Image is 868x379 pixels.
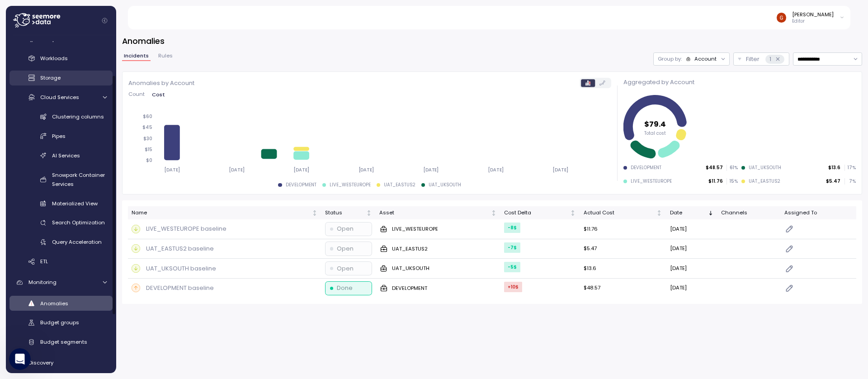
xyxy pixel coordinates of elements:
td: $48.57 [580,279,666,298]
div: Not sorted [311,210,318,216]
a: AI Services [9,148,113,163]
div: Not sorted [656,210,662,216]
button: Filter1 [733,52,789,66]
p: Open [337,224,354,233]
div: -7 $ [504,242,520,253]
div: -8 $ [504,223,520,233]
span: Incidents [124,53,149,58]
p: $48.57 [706,165,723,171]
div: [PERSON_NAME] [792,11,834,18]
a: Anomalies [9,296,113,311]
div: Account [694,55,717,62]
div: UAT_EASTUS2 [384,182,415,188]
th: StatusNot sorted [321,206,376,219]
span: Anomalies [40,300,68,307]
span: Search Optimization [52,219,105,226]
div: UAT_UKSOUTH [429,182,461,188]
a: Search Optimization [9,215,113,230]
span: Clustering columns [52,113,104,120]
div: Date [670,209,706,217]
tspan: Total cost [644,130,666,136]
td: [DATE] [666,239,717,259]
th: Cost DeltaNot sorted [500,206,580,219]
th: Actual CostNot sorted [580,206,666,219]
p: UAT_UKSOUTH [392,265,429,272]
span: Count [128,92,145,97]
p: Open [337,264,354,273]
span: Cost [152,92,165,97]
a: Budget groups [9,315,113,330]
img: ACg8ocLKaYDviUPah3rtxH5UwjjY72o64jHvwHWrTca229PuxngaKQ=s96-c [777,13,786,22]
div: Send us a message [19,114,151,123]
a: Budget segments [9,335,113,350]
p: Anomalies by Account [128,79,194,88]
p: UAT_EASTUS2 baseline [146,244,214,253]
tspan: [DATE] [489,167,505,173]
div: Status [325,209,364,217]
span: Workloads [40,55,68,62]
div: Asset [379,209,489,217]
div: -5 $ [504,262,520,272]
img: logo [18,19,105,29]
div: Cost Delta [504,209,569,217]
span: AI Services [52,152,80,159]
button: Messages [90,282,181,318]
div: LIVE_WESTEUROPE [631,178,672,185]
a: Pipes [9,128,113,143]
p: Filter [746,55,759,64]
button: Open [325,242,372,255]
div: DEVELOPMENT [286,182,316,188]
td: $5.47 [580,239,666,259]
tspan: $15 [145,147,152,152]
tspan: [DATE] [294,167,310,173]
a: Clustering columns [9,109,113,124]
td: [DATE] [666,259,717,279]
span: Rules [158,53,173,58]
p: $11.76 [708,178,723,185]
a: Workloads [9,51,113,66]
a: Cloud Services [9,90,113,104]
div: Name [132,209,310,217]
th: DateSorted descending [666,206,717,219]
tspan: $45 [142,124,152,130]
td: [DATE] [666,219,717,239]
div: Close [156,14,172,31]
a: Storage [9,71,113,85]
tspan: $60 [143,114,152,119]
div: Not sorted [570,210,576,216]
div: UAT_EASTUS2 [749,178,780,185]
p: Hi Gilad 👋 [18,64,163,80]
p: 15 % [727,178,738,185]
td: [DATE] [666,279,717,298]
tspan: [DATE] [229,167,245,173]
span: Storage [40,74,61,81]
div: Channels [721,209,777,217]
span: Home [35,305,55,311]
button: Open [325,223,372,236]
a: Discovery [9,354,113,372]
p: LIVE_WESTEUROPE baseline [146,224,226,233]
p: Group by: [658,55,682,62]
div: Assigned To [784,209,853,217]
p: 7 % [845,178,856,185]
div: Send us a message [9,106,172,131]
p: UAT_UKSOUTH baseline [146,264,216,273]
p: 17 % [845,165,856,171]
a: Query Acceleration [9,235,113,250]
a: ETL [9,254,113,269]
p: Done [337,284,353,293]
a: Monitoring [9,274,113,292]
p: DEVELOPMENT baseline [146,284,214,293]
p: 61 % [727,165,738,171]
span: Monitoring [28,279,57,286]
span: Discovery [28,359,53,366]
a: Snowpark Container Services [9,167,113,191]
span: Budget segments [40,338,87,346]
td: $11.76 [580,219,666,239]
p: $5.47 [826,178,840,185]
p: UAT_EASTUS2 [392,245,428,252]
div: Actual Cost [584,209,655,217]
div: UAT_UKSOUTH [749,165,781,171]
span: Materialized View [52,200,98,207]
span: Pipes [52,133,66,140]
